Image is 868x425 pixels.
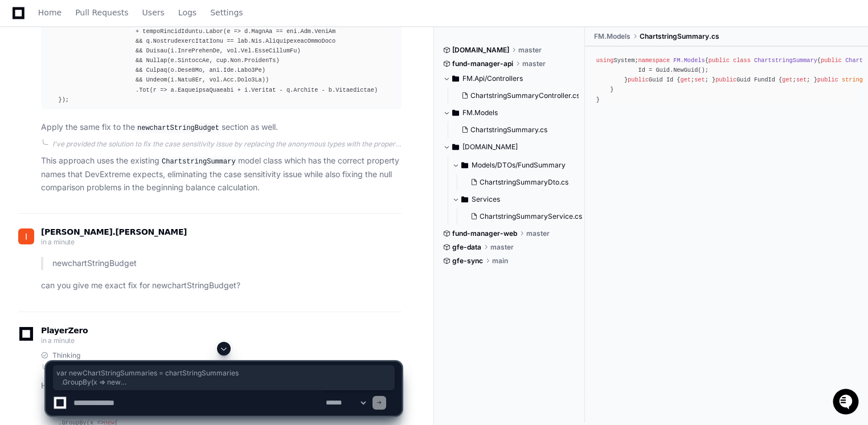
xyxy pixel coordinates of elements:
[41,279,402,292] p: can you give me exact fix for newchartStringBudget?
[18,228,34,244] img: ACg8ocKC0Pt4YH-goe3QEJPu6QcCRn3XMMO91rOI-eT3USSdafnf5w=s96-c
[694,76,705,83] span: set
[638,57,670,64] span: namespace
[452,59,513,68] span: fund-manager-api
[41,121,402,134] p: Apply the same fix to the section as well.
[640,32,719,41] span: ChartstringSummary.cs
[461,158,468,172] svg: Directory
[452,156,586,174] button: Models/DTOs/FundSummary
[472,161,566,170] span: Models/DTOs/FundSummary
[709,57,730,64] span: public
[11,11,34,34] img: PlayerZero
[443,138,576,156] button: [DOMAIN_NAME]
[821,57,842,64] span: public
[39,96,144,105] div: We're available if you need us!
[733,57,751,64] span: class
[470,91,580,100] span: ChartstringSummaryController.cs
[628,76,649,83] span: public
[38,9,62,16] span: Home
[80,119,138,128] a: Powered byPylon
[480,212,582,221] span: ChartstringSummaryService.cs
[41,238,75,246] span: in a minute
[526,229,550,238] span: master
[457,122,570,138] button: ChartstringSummary.cs
[472,195,500,204] span: Services
[462,142,518,152] span: [DOMAIN_NAME]
[457,88,579,104] button: ChartstringSummaryController.cs
[452,72,459,85] svg: Directory
[56,369,391,387] span: var newChartStringSummaries = chartStringSummaries .GroupBy(x => new { x.FundId, x.AccountTypeId,...
[842,76,863,83] span: string
[452,190,586,209] button: Services
[75,9,128,16] span: Pull Requests
[113,120,138,128] span: Pylon
[11,46,207,64] div: Welcome
[492,256,508,265] span: main
[178,9,196,16] span: Logs
[466,174,579,190] button: ChartstringSummaryDto.cs
[466,209,582,224] button: ChartstringSummaryService.cs
[39,85,187,96] div: Start new chat
[452,256,483,265] span: gfe-sync
[754,57,817,64] span: ChartstringSummary
[596,57,614,64] span: using
[452,140,459,154] svg: Directory
[52,140,402,149] div: I've provided the solution to fix the case sensitivity issue by replacing the anonymous types wit...
[673,57,705,64] span: FM.Models
[11,85,32,105] img: 1736555170064-99ba0984-63c1-480f-8ee9-699278ef63ed
[52,257,402,270] p: newchartStringBudget
[490,243,514,252] span: master
[832,387,862,418] iframe: Open customer support
[817,76,838,83] span: public
[452,106,459,120] svg: Directory
[41,327,88,334] span: PlayerZero
[210,9,243,16] span: Settings
[452,46,509,55] span: [DOMAIN_NAME]
[452,229,517,238] span: fund-manager-web
[470,125,547,134] span: ChartstringSummary.cs
[41,227,187,236] span: [PERSON_NAME].[PERSON_NAME]
[443,104,576,122] button: FM.Models
[142,9,165,16] span: Users
[522,59,546,68] span: master
[194,88,207,102] button: Start new chat
[715,76,736,83] span: public
[443,70,576,88] button: FM.Api/Controllers
[796,76,806,83] span: set
[782,76,792,83] span: get
[41,336,75,345] span: in a minute
[462,74,523,83] span: FM.Api/Controllers
[518,46,542,55] span: master
[596,56,857,105] div: System; { { { Id = Guid.NewGuid(); } Guid Id { ; ; } Guid FundId { ; ; } Fund { ; ; } Guid? CostC...
[461,193,468,206] svg: Directory
[135,123,222,133] code: newchartStringBudget
[159,157,238,167] code: ChartstringSummary
[41,154,402,194] p: This approach uses the existing model class which has the correct property names that DevExtreme ...
[452,243,481,252] span: gfe-data
[462,108,498,117] span: FM.Models
[681,76,691,83] span: get
[480,178,568,187] span: ChartstringSummaryDto.cs
[594,32,630,41] span: FM.Models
